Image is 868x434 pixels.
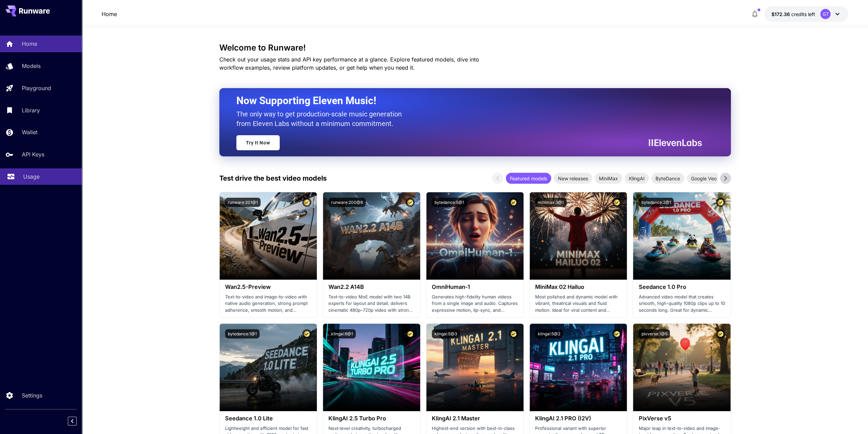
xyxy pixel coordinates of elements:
button: bytedance:1@1 [225,329,260,338]
button: Certified Model – Vetted for best performance and includes a commercial license. [716,329,725,338]
button: pixverse:1@5 [638,329,670,338]
span: Featured models [506,175,551,182]
button: klingai:5@3 [432,329,460,338]
p: Text-to-video and image-to-video with native audio generation, strong prompt adherence, smooth mo... [225,294,311,314]
p: Usage [23,172,40,181]
img: alt [220,324,317,411]
img: alt [323,192,420,280]
h3: Wan2.5-Preview [225,284,311,290]
button: $172.36498GT [764,6,848,22]
button: Certified Model – Vetted for best performance and includes a commercial license. [406,329,415,338]
p: Library [22,106,40,114]
span: $172.36 [771,11,791,17]
div: New releases [554,173,592,184]
img: alt [530,192,627,280]
button: bytedance:2@1 [638,198,674,207]
h2: Now Supporting Eleven Music! [236,94,697,107]
div: $172.36498 [771,11,815,18]
button: klingai:6@1 [328,329,356,338]
button: Certified Model – Vetted for best performance and includes a commercial license. [612,329,621,338]
p: API Keys [22,150,44,158]
h3: PixVerse v5 [638,415,725,422]
button: Certified Model – Vetted for best performance and includes a commercial license. [302,198,311,207]
button: klingai:5@2 [535,329,563,338]
img: alt [633,324,730,411]
img: alt [426,192,524,280]
button: runware:201@1 [225,198,261,207]
h3: Welcome to Runware! [219,43,731,53]
p: Settings [22,391,42,400]
a: Try It Now [236,135,280,150]
h3: Seedance 1.0 Lite [225,415,311,422]
div: Google Veo [687,173,721,184]
h3: KlingAI 2.5 Turbo Pro [328,415,415,422]
img: alt [323,324,420,411]
button: runware:200@6 [328,198,366,207]
p: Text-to-video MoE model with two 14B experts for layout and detail; delivers cinematic 480p–720p ... [328,294,415,314]
span: MiniMax [595,175,622,182]
button: Certified Model – Vetted for best performance and includes a commercial license. [406,198,415,207]
span: credits left [791,11,815,17]
p: Wallet [22,128,38,136]
h3: Wan2.2 A14B [328,284,415,290]
button: bytedance:5@1 [432,198,467,207]
button: Certified Model – Vetted for best performance and includes a commercial license. [612,198,621,207]
div: ByteDance [651,173,684,184]
img: alt [220,192,317,280]
img: alt [426,324,524,411]
button: minimax:3@1 [535,198,567,207]
span: ByteDance [651,175,684,182]
div: GT [820,9,830,19]
button: Certified Model – Vetted for best performance and includes a commercial license. [302,329,311,338]
p: Playground [22,84,51,92]
div: Featured models [506,173,551,184]
button: Certified Model – Vetted for best performance and includes a commercial license. [509,329,518,338]
h3: KlingAI 2.1 Master [432,415,518,422]
h3: OmniHuman‑1 [432,284,518,290]
div: KlingAI [625,173,649,184]
span: New releases [554,175,592,182]
p: Home [22,40,37,48]
span: Google Veo [687,175,721,182]
img: alt [530,324,627,411]
h3: Seedance 1.0 Pro [638,284,725,290]
button: Certified Model – Vetted for best performance and includes a commercial license. [509,198,518,207]
span: KlingAI [625,175,649,182]
span: Check out your usage stats and API key performance at a glance. Explore featured models, dive int... [219,56,479,71]
div: MiniMax [595,173,622,184]
p: The only way to get production-scale music generation from Eleven Labs without a minimum commitment. [236,109,407,128]
div: Collapse sidebar [73,415,82,427]
button: Collapse sidebar [68,417,77,425]
img: alt [633,192,730,280]
nav: breadcrumb [102,10,117,18]
h3: KlingAI 2.1 PRO (I2V) [535,415,621,422]
p: Models [22,62,41,70]
h3: MiniMax 02 Hailuo [535,284,621,290]
p: Most polished and dynamic model with vibrant, theatrical visuals and fluid motion. Ideal for vira... [535,294,621,314]
p: Test drive the best video models [219,173,327,183]
p: Generates high-fidelity human videos from a single image and audio. Captures expressive motion, l... [432,294,518,314]
button: Certified Model – Vetted for best performance and includes a commercial license. [716,198,725,207]
p: Advanced video model that creates smooth, high-quality 1080p clips up to 10 seconds long. Great f... [638,294,725,314]
a: Home [102,10,117,18]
